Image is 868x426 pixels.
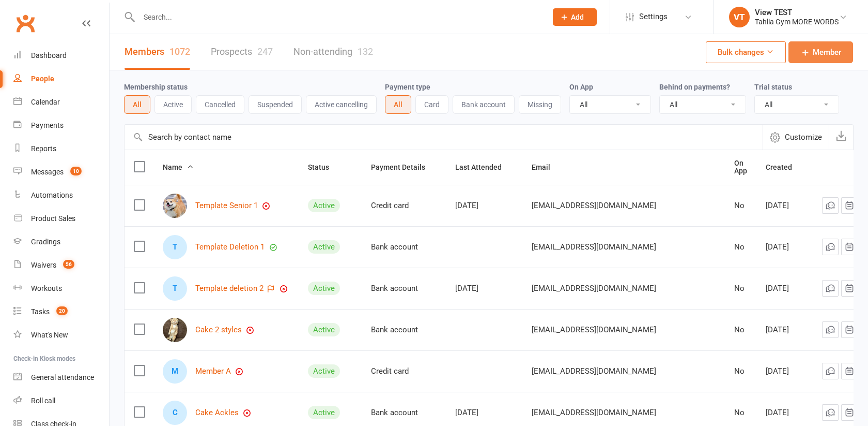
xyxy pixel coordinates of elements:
button: All [385,95,411,114]
div: [DATE] [766,243,803,252]
button: Add [553,8,597,26]
div: View TEST [755,8,839,17]
div: No [734,201,747,210]
button: Missing [519,95,561,114]
div: Template deletion [163,276,187,301]
button: Suspended [249,95,302,114]
div: Cake [163,401,187,425]
button: Customize [763,125,829,150]
div: No [734,326,747,334]
div: Messages [31,168,64,176]
a: Prospects247 [211,34,273,70]
div: 247 [257,46,273,57]
a: Automations [13,184,109,207]
div: [DATE] [766,326,803,334]
span: Created [766,163,803,171]
div: Active [308,199,340,212]
div: Reports [31,144,56,153]
button: Card [415,95,448,114]
a: What's New [13,324,109,347]
a: Members1072 [125,34,190,70]
input: Search... [136,10,539,24]
div: No [734,284,747,293]
div: People [31,75,54,83]
span: 10 [70,167,82,175]
a: Non-attending132 [293,34,373,70]
a: General attendance kiosk mode [13,366,109,389]
div: Active [308,323,340,336]
th: On App [725,150,756,185]
div: Tahlia Gym MORE WORDS [755,17,839,26]
div: Payments [31,121,64,129]
div: Roll call [31,396,55,405]
div: Dashboard [31,51,67,60]
button: Cancelled [196,95,244,114]
div: No [734,243,747,252]
div: Product Sales [31,214,75,223]
a: Calendar [13,91,109,114]
button: Active [154,95,192,114]
button: All [124,95,150,114]
div: VT [729,7,750,27]
div: 132 [358,46,373,57]
button: Name [163,161,194,173]
div: Credit card [371,201,437,210]
img: Cake [163,318,187,342]
div: Template Deletion [163,235,187,259]
span: [EMAIL_ADDRESS][DOMAIN_NAME] [532,278,656,298]
span: Settings [639,5,668,28]
label: On App [569,83,593,91]
div: Calendar [31,98,60,106]
span: [EMAIL_ADDRESS][DOMAIN_NAME] [532,237,656,257]
span: [EMAIL_ADDRESS][DOMAIN_NAME] [532,320,656,340]
span: Last Attended [455,163,513,171]
div: [DATE] [455,201,513,210]
span: 56 [63,260,74,269]
button: Active cancelling [306,95,377,114]
span: [EMAIL_ADDRESS][DOMAIN_NAME] [532,403,656,422]
button: Bank account [453,95,515,114]
input: Search by contact name [125,125,763,150]
label: Payment type [385,83,430,91]
span: Member [813,46,841,58]
a: Template Deletion 1 [195,243,265,252]
div: No [734,408,747,417]
div: General attendance [31,373,94,381]
a: Clubworx [12,10,38,36]
a: Template Senior 1 [195,201,258,210]
button: Bulk changes [706,41,786,63]
div: Active [308,364,340,378]
div: Tasks [31,307,50,316]
div: [DATE] [766,408,803,417]
div: Automations [31,191,73,199]
button: Status [308,161,340,173]
a: Product Sales [13,207,109,230]
div: Credit card [371,367,437,376]
span: Email [532,163,562,171]
a: Workouts [13,277,109,300]
div: [DATE] [455,284,513,293]
label: Membership status [124,83,188,91]
a: Reports [13,137,109,160]
span: Name [163,163,194,171]
span: 20 [56,306,68,315]
div: Waivers [31,261,56,269]
a: Tasks 20 [13,300,109,324]
div: Active [308,240,340,254]
div: [DATE] [766,367,803,376]
div: What's New [31,331,68,339]
a: Member [788,41,853,63]
a: Member A [195,367,231,376]
div: Bank account [371,326,437,334]
button: Last Attended [455,161,513,173]
div: Bank account [371,243,437,252]
div: Bank account [371,408,437,417]
div: Member [163,359,187,384]
span: Add [571,13,584,21]
label: Behind on payments? [659,83,730,91]
div: [DATE] [766,201,803,210]
button: Email [532,161,562,173]
div: No [734,367,747,376]
span: Customize [785,131,822,143]
div: [DATE] [766,284,803,293]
